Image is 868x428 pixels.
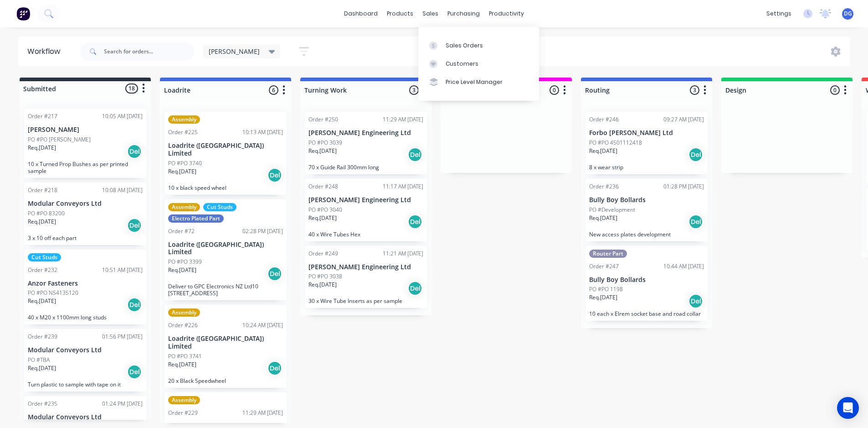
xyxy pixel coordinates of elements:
div: Del [127,144,142,159]
p: Req. [DATE] [28,364,56,372]
span: DG [844,10,852,18]
p: Turn plastic to sample with tape on it [28,381,143,388]
div: Router Part [589,250,627,258]
div: 11:17 AM [DATE] [383,183,423,191]
p: Req. [DATE] [168,266,196,274]
div: 11:29 AM [DATE] [242,409,283,417]
div: Order #225 [168,128,198,136]
p: [PERSON_NAME] Engineering Ltd [308,263,423,271]
p: PO #Development [589,206,635,214]
div: Del [267,168,282,183]
div: Order #229 [168,409,198,417]
div: 10:51 AM [DATE] [102,266,143,274]
p: Modular Conveyors Ltd [28,413,143,421]
div: Del [408,214,422,229]
p: Req. [DATE] [589,214,617,222]
p: Req. [DATE] [589,293,617,302]
p: Modular Conveyors Ltd [28,346,143,354]
p: Anzor Fasteners [28,280,143,287]
div: Electro Plated Part [168,214,224,223]
div: purchasing [443,7,484,21]
p: 10 x Turned Prop Bushes as per printed sample [28,161,143,174]
p: 10 each x Elrem socket base and road collar [589,310,704,317]
p: Req. [DATE] [168,167,196,176]
p: 40 x M20 x 1100mm long studs [28,314,143,321]
div: AssemblyOrder #22510:13 AM [DATE]Loadrite ([GEOGRAPHIC_DATA]) LimitedPO #PO 3740Req.[DATE]Del10 x... [164,112,287,195]
input: Search for orders... [104,42,194,61]
div: Del [127,365,142,379]
p: 30 x Wire Tube Inserts as per sample [308,298,423,304]
p: 20 x Black Speedwheel [168,377,283,384]
p: Loadrite ([GEOGRAPHIC_DATA]) Limited [168,142,283,157]
img: Factory [16,7,30,21]
div: 10:08 AM [DATE] [102,186,143,194]
div: Router PartOrder #24710:44 AM [DATE]Bully Boy BollardsPO #PO 1198Req.[DATE]Del10 each x Elrem soc... [586,246,708,321]
div: Order #24609:27 AM [DATE]Forbo [PERSON_NAME] LtdPO #PO 4501112418Req.[DATE]Del8 x wear strip [586,112,708,174]
p: Loadrite ([GEOGRAPHIC_DATA]) Limited [168,335,283,350]
div: 01:56 PM [DATE] [102,333,143,341]
div: AssemblyCut StudsElectro Plated PartOrder #7202:28 PM [DATE]Loadrite ([GEOGRAPHIC_DATA]) LimitedP... [164,199,287,301]
p: PO #PO 3040 [308,206,342,214]
p: [PERSON_NAME] [28,126,143,134]
div: Order #249 [308,250,338,258]
div: Assembly [168,308,200,317]
div: Del [688,147,703,162]
p: PO #PO 3039 [308,139,342,147]
p: PO #PO [PERSON_NAME] [28,136,91,144]
p: New access plates development [589,231,704,238]
p: Req. [DATE] [308,281,337,289]
div: Cut Studs [203,203,236,211]
div: Cut Studs [28,253,61,261]
div: Del [688,294,703,308]
div: Sales Orders [446,42,483,50]
div: Order #247 [589,262,619,271]
div: 02:28 PM [DATE] [242,227,283,235]
p: Req. [DATE] [28,218,56,226]
div: Assembly [168,396,200,404]
div: AssemblyOrder #22610:24 AM [DATE]Loadrite ([GEOGRAPHIC_DATA]) LimitedPO #PO 3741Req.[DATE]Del20 x... [164,305,287,388]
p: PO #PO 4501112418 [589,139,642,147]
div: Order #25011:29 AM [DATE][PERSON_NAME] Engineering LtdPO #PO 3039Req.[DATE]Del70 x Guide Rail 300... [305,112,427,174]
div: 01:24 PM [DATE] [102,400,143,408]
div: Order #239 [28,333,57,341]
div: Order #72 [168,227,195,235]
div: Order #250 [308,115,338,124]
div: Del [408,147,422,162]
div: Del [688,214,703,229]
p: 8 x wear strip [589,164,704,171]
p: Req. [DATE] [28,297,56,305]
p: PO #PO 3399 [168,258,202,266]
div: Del [267,266,282,281]
div: 11:29 AM [DATE] [383,115,423,124]
div: productivity [484,7,529,21]
p: Deliver to GPC Electronics NZ Ltd10 [STREET_ADDRESS] [168,283,283,297]
div: products [382,7,418,21]
div: Price Level Manager [446,78,503,86]
p: Modular Conveyors Ltd [28,200,143,208]
p: Req. [DATE] [168,360,196,369]
a: Price Level Manager [418,73,539,91]
div: 10:13 AM [DATE] [242,128,283,136]
div: Order #23901:56 PM [DATE]Modular Conveyors LtdPO #TBAReq.[DATE]DelTurn plastic to sample with tap... [24,329,146,391]
p: Req. [DATE] [308,214,337,222]
a: Sales Orders [418,36,539,54]
div: Del [408,281,422,296]
div: Assembly [168,115,200,124]
div: 10:44 AM [DATE] [663,262,704,271]
div: Order #21810:08 AM [DATE]Modular Conveyors LtdPO #PO 83200Req.[DATE]Del3 x 10 off each part [24,183,146,245]
div: Order #236 [589,183,619,191]
div: Del [127,218,142,233]
div: Cut StudsOrder #23210:51 AM [DATE]Anzor FastenersPO #PO NS4135120Req.[DATE]Del40 x M20 x 1100mm l... [24,250,146,325]
div: Order #246 [589,115,619,124]
div: Open Intercom Messenger [837,397,859,419]
div: sales [418,7,443,21]
p: PO #PO NS4135120 [28,289,78,297]
p: 40 x Wire Tubes Hex [308,231,423,238]
p: [PERSON_NAME] Engineering Ltd [308,196,423,204]
div: Order #24911:21 AM [DATE][PERSON_NAME] Engineering LtdPO #PO 3038Req.[DATE]Del30 x Wire Tube Inse... [305,246,427,308]
div: Order #21710:05 AM [DATE][PERSON_NAME]PO #PO [PERSON_NAME]Req.[DATE]Del10 x Turned Prop Bushes as... [24,109,146,178]
a: dashboard [339,7,382,21]
p: 3 x 10 off each part [28,235,143,241]
div: 10:05 AM [DATE] [102,112,143,120]
span: [PERSON_NAME] [209,47,260,56]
